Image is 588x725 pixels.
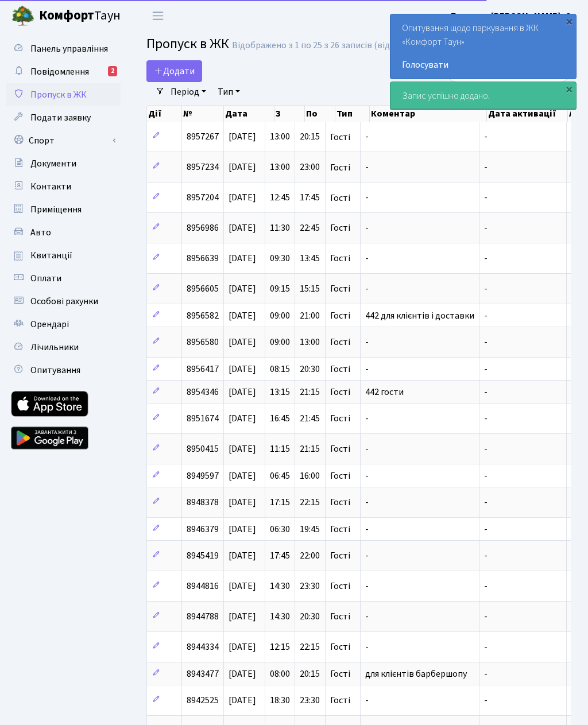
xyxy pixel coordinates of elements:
span: - [484,668,488,680]
span: [DATE] [229,580,256,593]
span: [DATE] [229,611,256,623]
span: 17:15 [270,497,290,509]
span: Гості [330,338,350,347]
span: Гості [330,365,350,374]
span: 8942525 [187,695,219,707]
span: [DATE] [229,161,256,174]
span: 13:45 [300,253,320,265]
span: 06:30 [270,523,290,536]
span: - [365,413,369,425]
span: Гості [330,643,350,652]
span: - [365,253,369,265]
a: Особові рахунки [6,290,121,313]
div: 2 [108,66,117,76]
span: - [365,695,369,707]
span: Лічильники [30,341,79,354]
span: Гості [330,285,350,294]
span: Орендарі [30,318,69,331]
span: [DATE] [229,470,256,482]
span: - [484,497,488,509]
span: - [484,363,488,375]
span: - [365,611,369,623]
th: Дата [224,106,275,122]
span: 23:30 [300,580,320,593]
b: Блєдних [PERSON_NAME]. О. [451,10,574,22]
a: Період [166,82,211,102]
div: × [563,83,575,95]
span: Гості [330,445,350,454]
span: 17:45 [300,192,320,204]
span: 20:15 [300,668,320,680]
span: [DATE] [229,192,256,204]
div: Запис успішно додано. [390,82,576,110]
th: По [305,106,335,122]
span: - [365,192,369,204]
a: Пропуск в ЖК [6,83,121,106]
span: Гості [330,498,350,507]
span: Авто [30,226,51,239]
span: Гості [330,471,350,480]
th: Тип [335,106,370,122]
a: Голосувати [402,58,564,72]
span: Гості [330,696,350,705]
span: 8944334 [187,641,219,654]
span: - [365,336,369,349]
b: Комфорт [39,6,94,25]
span: 15:15 [300,283,320,296]
span: 16:45 [270,413,290,425]
span: Гості [330,193,350,203]
span: - [484,470,488,482]
span: 09:30 [270,253,290,265]
span: - [484,413,488,425]
span: 13:00 [270,161,290,174]
span: 06:45 [270,470,290,482]
a: Документи [6,152,121,175]
span: 442 для клієнтів і доставки [365,309,474,322]
span: - [365,550,369,563]
th: Коментар [370,106,487,122]
a: Спорт [6,129,121,152]
a: Повідомлення2 [6,60,121,83]
span: 8957267 [187,131,219,144]
a: Тип [213,82,245,102]
a: Панель управління [6,37,121,60]
span: 21:45 [300,413,320,425]
span: 22:15 [300,497,320,509]
span: - [484,161,488,174]
span: 8948378 [187,497,219,509]
th: Дата активації [487,106,568,122]
span: - [365,470,369,482]
span: 18:30 [270,695,290,707]
button: Переключити навігацію [144,6,172,25]
span: 8956986 [187,222,219,235]
span: 20:15 [300,131,320,144]
span: для клієнтів барбершопу [365,668,467,680]
span: Подати заявку [30,111,91,124]
a: Авто [6,221,121,244]
span: Опитування [30,364,80,377]
span: - [365,523,369,536]
a: Подати заявку [6,106,121,129]
span: 22:15 [300,641,320,654]
span: - [365,443,369,456]
span: 13:15 [270,386,290,398]
span: 8956582 [187,309,219,322]
span: - [484,131,488,144]
span: 16:00 [300,470,320,482]
span: - [484,192,488,204]
span: Гості [330,163,350,172]
span: - [484,386,488,398]
span: 8949597 [187,470,219,482]
span: Гості [330,414,350,424]
a: Додати [146,60,202,82]
span: - [365,580,369,593]
span: [DATE] [229,253,256,265]
div: × [563,15,575,27]
a: Орендарі [6,313,121,336]
a: Оплати [6,267,121,290]
a: Лічильники [6,336,121,359]
span: 13:00 [300,336,320,349]
span: 8954346 [187,386,219,398]
span: - [365,497,369,509]
span: 8957204 [187,192,219,204]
